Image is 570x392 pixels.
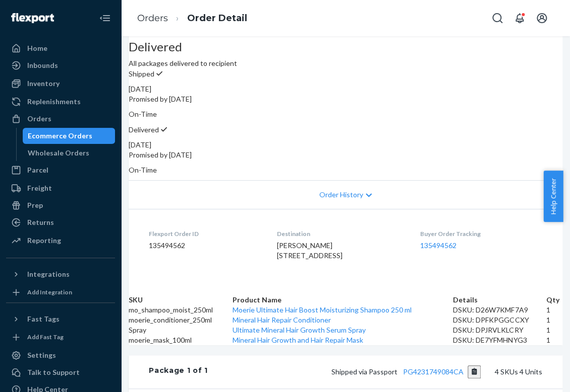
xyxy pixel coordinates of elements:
a: Home [6,40,115,56]
div: Package 1 of 1 [149,365,208,378]
div: Prep [27,200,43,210]
td: moerie_mask_100ml [129,335,233,345]
a: Mineral Hair Repair Conditioner [233,316,331,324]
div: Settings [27,350,56,360]
dt: Flexport Order ID [149,229,260,238]
a: Add Fast Tag [6,331,115,343]
a: Order Detail [187,13,247,24]
p: On-Time [129,109,562,119]
a: Replenishments [6,94,115,110]
img: Flexport logo [11,13,54,23]
button: Open account menu [532,8,552,28]
a: Returns [6,214,115,230]
td: 1 [546,305,562,315]
a: Inventory [6,75,115,92]
p: Delivered [129,124,562,135]
button: Close Navigation [95,8,115,28]
span: Order History [319,190,363,200]
td: Spray [129,325,233,335]
div: Parcel [27,165,48,175]
a: Reporting [6,232,115,249]
th: SKU [129,295,233,305]
span: Shipped via Passport [331,367,481,376]
p: Promised by [DATE] [129,94,562,104]
button: Fast Tags [6,311,115,327]
a: Parcel [6,162,115,178]
div: Talk to Support [27,367,80,377]
div: DSKU: DPJRVLKLCRY [453,325,546,335]
div: All packages delivered to recipient [129,40,562,68]
th: Details [453,295,546,305]
div: Returns [27,217,54,227]
a: Inbounds [6,57,115,73]
a: Orders [6,111,115,127]
th: Product Name [233,295,453,305]
button: Open notifications [509,8,530,28]
a: Talk to Support [6,364,115,380]
td: mo_shampoo_moist_250ml [129,305,233,315]
p: Promised by [DATE] [129,150,562,160]
h3: Delivered [129,40,562,53]
dt: Destination [276,229,404,238]
a: Moerie Ultimate Hair Boost Moisturizing Shampoo 250 ml [233,305,412,314]
div: Freight [27,183,52,193]
div: Inbounds [27,60,58,70]
td: 1 [546,335,562,345]
th: Qty [546,295,562,305]
button: Copy tracking number [468,365,481,378]
a: Add Integration [6,286,115,298]
div: Integrations [27,269,70,279]
ol: breadcrumbs [129,4,255,33]
div: Wholesale Orders [28,148,89,158]
div: Fast Tags [27,314,60,324]
td: 1 [546,315,562,325]
button: Help Center [543,171,563,222]
p: On-Time [129,165,562,175]
div: DSKU: DPFKPGGCCXY [453,315,546,325]
div: Reporting [27,236,61,246]
a: Settings [6,347,115,363]
button: Integrations [6,266,115,282]
div: DSKU: D26W7KMF7A9 [453,305,546,315]
div: [DATE] [129,140,562,150]
a: Ecommerce Orders [23,128,116,144]
div: Orders [27,114,51,124]
p: Shipped [129,68,562,79]
dd: 135494562 [149,241,260,251]
a: Mineral Hair Growth and Hair Repair Mask [233,336,363,344]
div: Add Integration [27,288,72,296]
a: Ultimate Mineral Hair Growth Serum Spray [233,326,366,334]
a: 135494562 [420,241,457,250]
div: Add Fast Tag [27,333,64,341]
div: Replenishments [27,97,81,107]
div: 4 SKUs 4 Units [208,365,542,378]
td: moerie_conditioner_250ml [129,315,233,325]
a: Prep [6,197,115,213]
div: Home [27,43,47,53]
dt: Buyer Order Tracking [420,229,542,238]
td: 1 [546,325,562,335]
a: Wholesale Orders [23,145,116,161]
div: Ecommerce Orders [28,131,92,141]
a: PG4231749084CA [403,367,464,376]
a: Orders [137,13,168,24]
span: [PERSON_NAME] [STREET_ADDRESS] [276,241,342,260]
button: Open Search Box [487,8,507,28]
a: Freight [6,180,115,196]
div: Inventory [27,79,60,89]
div: DSKU: DE7YFMHNYG3 [453,335,546,345]
div: [DATE] [129,84,562,94]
